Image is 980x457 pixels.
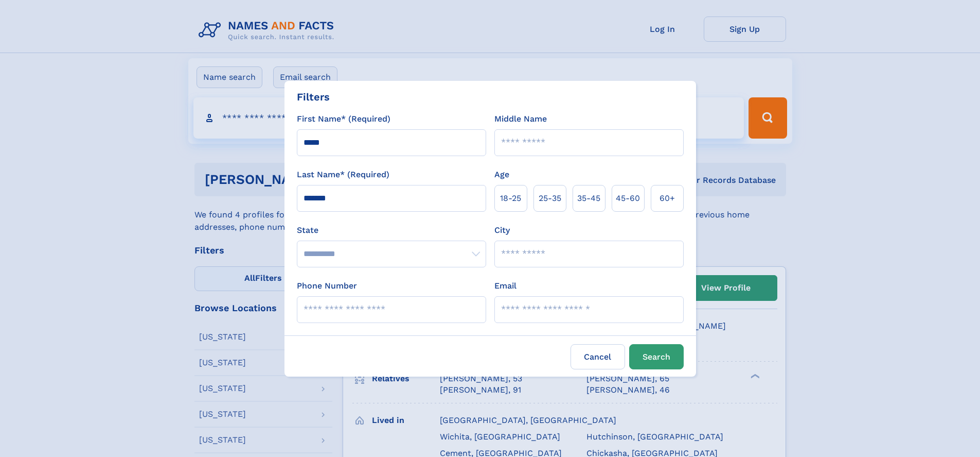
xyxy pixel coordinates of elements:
label: Age [494,168,509,181]
label: First Name* (Required) [297,113,390,125]
label: Cancel [571,344,625,369]
div: Filters [297,89,330,105]
span: 60+ [660,192,675,205]
label: City [494,224,510,236]
span: 18‑25 [500,192,521,205]
label: Phone Number [297,280,357,292]
label: Email [494,280,516,292]
button: Search [629,344,684,369]
span: 45‑60 [616,192,640,205]
span: 25‑35 [539,192,561,205]
label: State [297,224,486,236]
label: Middle Name [494,113,547,125]
label: Last Name* (Required) [297,168,389,181]
span: 35‑45 [577,192,600,205]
